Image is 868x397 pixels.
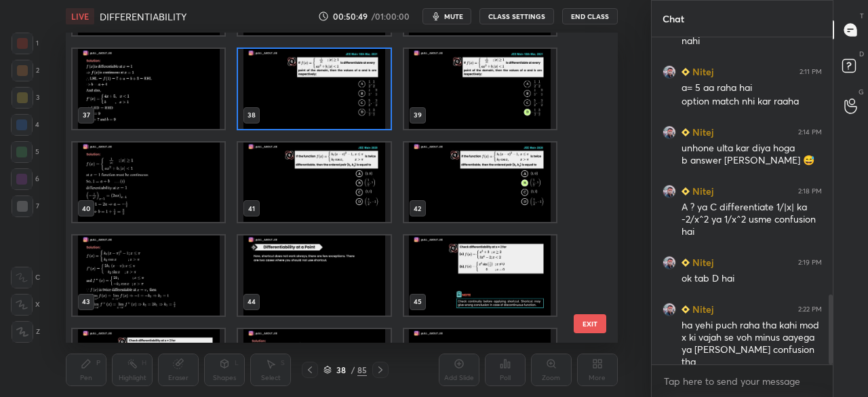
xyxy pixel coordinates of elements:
[404,235,556,315] img: 1759219304VRL1FV.pdf
[682,81,822,95] div: a= 5 aa raha hai
[12,321,40,343] div: Z
[12,87,39,109] div: 3
[690,125,713,139] h6: Nitej
[682,142,822,168] div: unhone ulta kar diya hoga b answer [PERSON_NAME] 😅
[239,235,391,315] img: 1759219304VRL1FV.pdf
[663,256,676,269] img: 2521f5d2549f4815be32dd30f02c338e.jpg
[422,8,471,24] button: mute
[562,8,618,24] button: End Class
[12,60,39,81] div: 2
[100,10,186,23] h4: DIFFERENTIABILITY
[73,235,224,315] img: 1759219304VRL1FV.pdf
[798,128,822,136] div: 2:14 PM
[798,259,822,267] div: 2:19 PM
[11,294,40,316] div: X
[800,68,822,76] div: 2:11 PM
[11,267,40,288] div: C
[682,68,690,76] img: Learner_Badge_beginner_1_8b307cf2a0.svg
[859,87,864,97] p: G
[682,259,690,267] img: Learner_Badge_beginner_1_8b307cf2a0.svg
[690,64,713,79] h6: Nitej
[663,126,676,139] img: 2521f5d2549f4815be32dd30f02c338e.jpg
[682,305,690,314] img: Learner_Badge_beginner_1_8b307cf2a0.svg
[682,95,822,109] div: option match nhi kar raaha
[73,143,224,222] img: 1759219304VRL1FV.pdf
[798,305,822,314] div: 2:22 PM
[12,195,39,217] div: 7
[682,35,822,48] div: nahi
[73,49,224,128] img: 1759219304VRL1FV.pdf
[444,12,463,21] span: mute
[690,255,713,269] h6: Nitej
[682,187,690,195] img: Learner_Badge_beginner_1_8b307cf2a0.svg
[574,314,606,333] button: EXIT
[239,49,391,128] img: 1759219304VRL1FV.pdf
[652,1,695,37] p: Chat
[11,141,39,163] div: 5
[682,201,822,239] div: A ? ya C differentiate 1/|x| ka -2/x^2 ya 1/x^2 usme confusion hai
[690,302,713,316] h6: Nitej
[479,8,554,24] button: CLASS SETTINGS
[690,184,713,198] h6: Nitej
[663,303,676,316] img: 2521f5d2549f4815be32dd30f02c338e.jpg
[798,187,822,195] div: 2:18 PM
[682,272,822,286] div: ok tab D hai
[404,143,556,222] img: 1759219304VRL1FV.pdf
[11,168,39,190] div: 6
[334,366,348,374] div: 38
[682,319,822,369] div: ha yehi puch raha tha kahi mod x ki vajah se voh minus aayega ya [PERSON_NAME] confusion tha
[351,366,355,374] div: /
[404,49,556,128] img: 1759219304VRL1FV.pdf
[357,364,367,376] div: 85
[682,128,690,136] img: Learner_Badge_beginner_1_8b307cf2a0.svg
[663,65,676,79] img: 2521f5d2549f4815be32dd30f02c338e.jpg
[12,33,39,54] div: 1
[66,8,94,24] div: LIVE
[239,143,391,222] img: 1759219304VRL1FV.pdf
[652,37,833,365] div: grid
[859,49,864,59] p: D
[11,114,39,136] div: 4
[860,11,864,21] p: T
[663,185,676,198] img: 2521f5d2549f4815be32dd30f02c338e.jpg
[66,33,593,343] div: grid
